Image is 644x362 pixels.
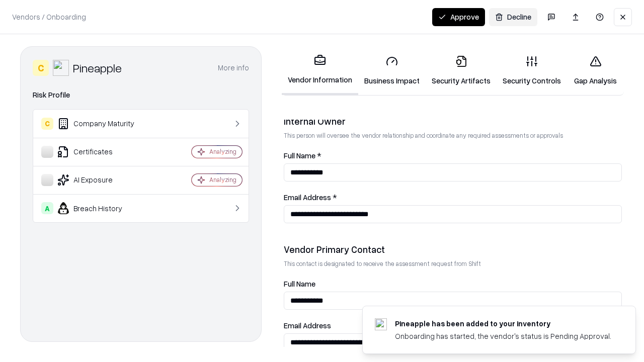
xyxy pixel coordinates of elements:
[284,194,622,201] label: Email Address *
[73,60,122,76] div: Pineapple
[53,60,69,76] img: Pineapple
[209,147,236,156] div: Analyzing
[12,12,86,22] p: Vendors / Onboarding
[41,174,162,186] div: AI Exposure
[395,331,611,341] div: Onboarding has started, the vendor's status is Pending Approval.
[209,175,236,184] div: Analyzing
[284,243,622,255] div: Vendor Primary Contact
[41,118,162,130] div: Company Maturity
[358,47,426,94] a: Business Impact
[567,47,624,94] a: Gap Analysis
[375,318,387,330] img: pineappleenergy.com
[218,59,249,77] button: More info
[284,280,622,288] label: Full Name
[41,146,162,158] div: Certificates
[41,202,53,214] div: A
[432,8,485,26] button: Approve
[284,322,622,329] label: Email Address
[284,152,622,159] label: Full Name *
[284,131,622,140] p: This person will oversee the vendor relationship and coordinate any required assessments or appro...
[426,47,497,94] a: Security Artifacts
[284,115,622,127] div: Internal Owner
[33,60,49,76] div: C
[33,89,249,101] div: Risk Profile
[41,202,162,214] div: Breach History
[284,259,622,268] p: This contact is designated to receive the assessment request from Shift
[497,47,567,94] a: Security Controls
[395,318,611,329] div: Pineapple has been added to your inventory
[489,8,537,26] button: Decline
[282,46,358,95] a: Vendor Information
[41,118,53,130] div: C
